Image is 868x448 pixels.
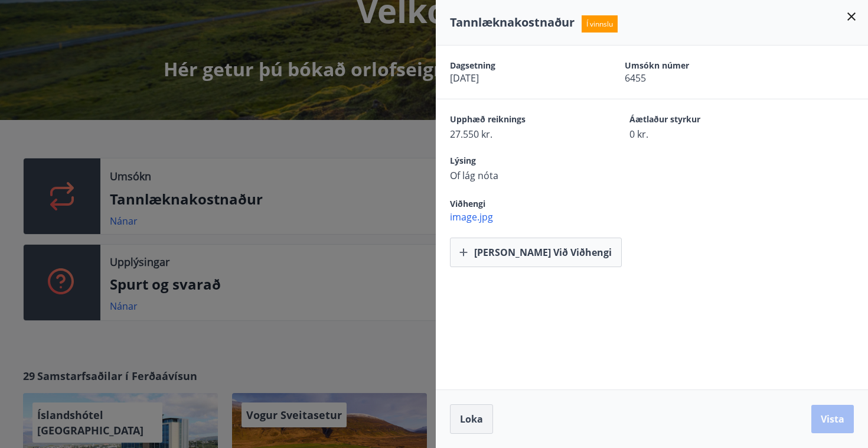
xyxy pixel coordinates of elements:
span: Í vinnslu [582,15,618,33]
span: Of lág nóta [450,169,588,182]
span: Lýsing [450,155,588,169]
span: Loka [460,413,483,426]
span: Tannlæknakostnaður [450,14,575,30]
span: 6455 [625,72,758,85]
span: Áætlaður styrkur [629,113,768,128]
button: [PERSON_NAME] við viðhengi [450,238,622,267]
button: Loka [450,404,493,434]
span: Dagsetning [450,60,583,72]
span: Upphæð reiknings [450,113,588,128]
span: Umsókn númer [625,60,758,72]
span: image.jpg [450,210,868,223]
span: 0 kr. [629,128,768,141]
span: Viðhengi [450,198,485,209]
span: [DATE] [450,72,583,85]
span: 27.550 kr. [450,128,588,141]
